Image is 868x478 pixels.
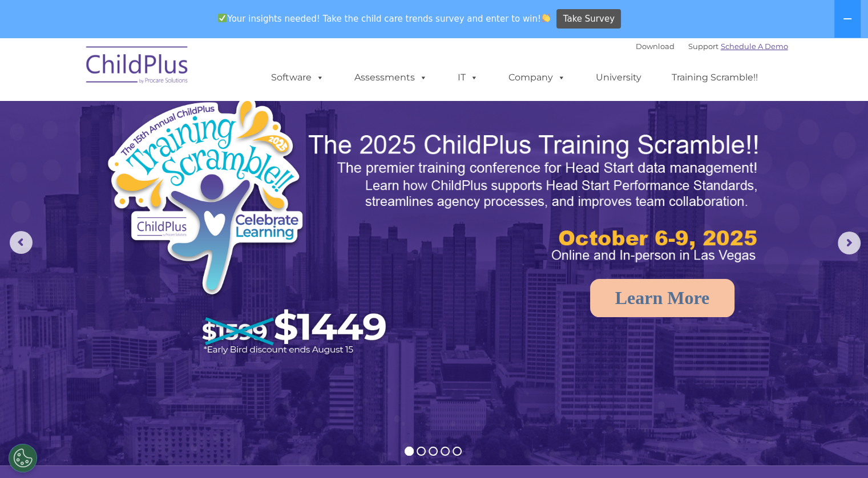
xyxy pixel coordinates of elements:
[590,279,735,317] a: Learn More
[260,66,336,89] a: Software
[218,14,227,22] img: ✅
[542,14,550,22] img: 👏
[636,42,788,51] font: |
[563,9,615,29] span: Take Survey
[343,66,439,89] a: Assessments
[213,7,555,30] span: Your insights needed! Take the child care trends survey and enter to win!
[636,42,675,51] a: Download
[688,42,718,51] a: Support
[497,66,577,89] a: Company
[556,9,621,29] a: Take Survey
[660,66,769,89] a: Training Scramble!!
[80,38,195,95] img: ChildPlus by Procare Solutions
[9,444,37,472] button: Cookies Settings
[584,66,653,89] a: University
[446,66,490,89] a: IT
[721,42,788,51] a: Schedule A Demo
